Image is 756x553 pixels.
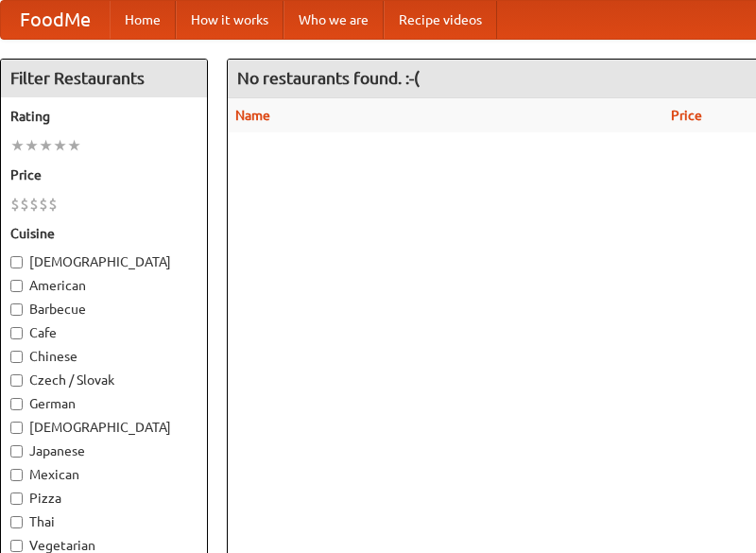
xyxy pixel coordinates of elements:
input: [DEMOGRAPHIC_DATA] [10,422,23,434]
label: Barbecue [10,300,198,319]
label: Cafe [10,323,198,342]
label: Thai [10,512,198,531]
li: $ [20,194,29,215]
li: ★ [39,135,53,156]
label: [DEMOGRAPHIC_DATA] [10,418,198,437]
li: $ [10,194,20,215]
input: Czech / Slovak [10,374,23,387]
li: ★ [25,135,39,156]
a: FoodMe [1,1,110,39]
a: Price [671,108,702,123]
a: Home [110,1,176,39]
li: ★ [67,135,81,156]
label: American [10,276,198,295]
h4: Filter Restaurants [1,60,207,97]
input: American [10,280,23,292]
label: Mexican [10,465,198,484]
input: Pizza [10,493,23,505]
li: $ [29,194,39,215]
input: Vegetarian [10,540,23,552]
li: $ [39,194,48,215]
label: Japanese [10,441,198,460]
h5: Cuisine [10,224,198,243]
input: Chinese [10,351,23,363]
input: German [10,398,23,410]
li: ★ [53,135,67,156]
a: Recipe videos [384,1,497,39]
input: Japanese [10,445,23,458]
li: $ [48,194,58,215]
input: Barbecue [10,303,23,316]
a: Who we are [283,1,384,39]
label: Pizza [10,489,198,508]
a: Name [235,108,270,123]
input: Thai [10,516,23,528]
a: How it works [176,1,283,39]
label: German [10,394,198,413]
label: [DEMOGRAPHIC_DATA] [10,252,198,271]
li: ★ [10,135,25,156]
input: Cafe [10,327,23,339]
ng-pluralize: No restaurants found. :-( [237,69,420,87]
h5: Rating [10,107,198,126]
label: Czech / Slovak [10,371,198,389]
input: Mexican [10,469,23,481]
input: [DEMOGRAPHIC_DATA] [10,256,23,268]
h5: Price [10,165,198,184]
label: Chinese [10,347,198,366]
